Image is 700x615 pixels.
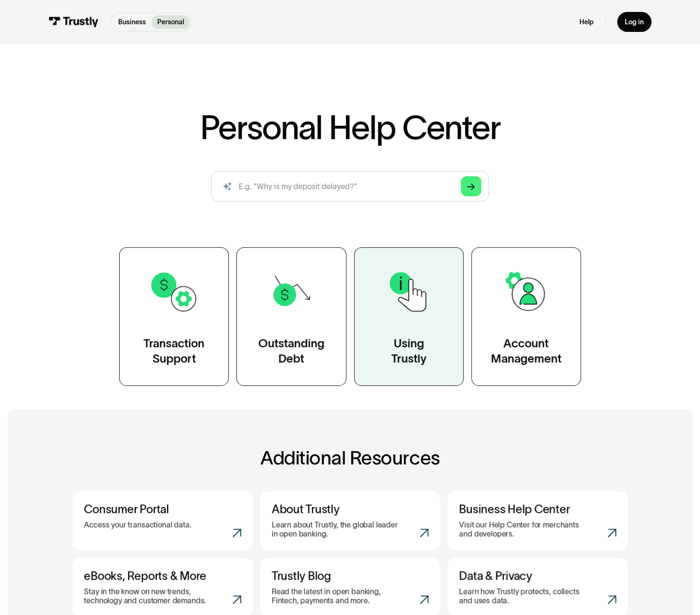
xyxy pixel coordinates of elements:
a: AccountManagement [471,247,581,386]
a: Business Help CenterVisit our Help Center for merchants and developers. [447,491,627,550]
p: Learn how Trustly protects, collects and uses data. [459,587,588,605]
div: Outstanding Debt [258,336,325,366]
a: Consumer PortalAccess your transactional data. [72,491,252,550]
p: Business [118,17,146,27]
img: Trustly Logo [49,17,98,27]
p: Read the latest in open banking, Fintech, payments and more. [272,587,400,605]
h3: Business Help Center [459,503,616,516]
a: About TrustlyLearn about Trustly, the global leader in open banking. [260,491,440,550]
p: Learn about Trustly, the global leader in open banking. [272,520,400,539]
a: Log in [617,12,651,32]
p: Stay in the know on new trends, technology and customer demands. [84,587,213,605]
div: Account Management [491,336,561,366]
a: Help [579,18,594,26]
a: UsingTrustly [354,247,464,386]
p: Access your transactional data. [84,520,191,529]
input: search [211,171,488,202]
a: TransactionSupport [119,247,229,386]
h3: Trustly Blog [272,569,428,583]
form: Search [211,171,488,202]
p: Personal [157,17,184,27]
p: Visit our Help Center for merchants and developers. [459,520,588,539]
div: Using Trustly [391,336,426,366]
h3: Consumer Portal [84,503,241,516]
h3: eBooks, Reports & More [84,569,241,583]
h3: About Trustly [272,503,428,516]
h1: Personal Help Center [200,111,500,144]
div: Log in [625,18,644,26]
div: Transaction Support [143,336,204,366]
h3: Data & Privacy [459,569,616,583]
a: Personal [152,15,190,29]
h2: Additional Resources [72,447,627,468]
a: Business [112,15,152,29]
a: OutstandingDebt [236,247,346,386]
